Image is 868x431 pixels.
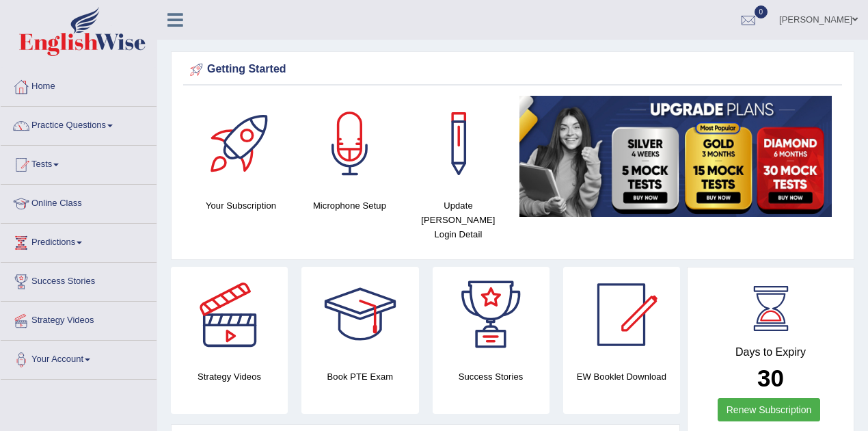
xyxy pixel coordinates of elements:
[171,369,288,384] h4: Strategy Videos
[563,369,680,384] h4: EW Booklet Download
[433,369,550,384] h4: Success Stories
[1,68,157,102] a: Home
[1,185,157,219] a: Online Class
[301,369,418,384] h4: Book PTE Exam
[1,341,157,375] a: Your Account
[302,198,397,213] h4: Microphone Setup
[1,224,157,258] a: Predictions
[1,263,157,297] a: Success Stories
[193,198,288,213] h4: Your Subscription
[187,60,839,80] div: Getting Started
[1,146,157,180] a: Tests
[519,96,832,217] img: small5.jpg
[703,346,839,358] h4: Days to Expiry
[755,5,768,18] span: 0
[718,398,821,421] a: Renew Subscription
[1,302,157,336] a: Strategy Videos
[411,198,506,241] h4: Update [PERSON_NAME] Login Detail
[1,107,157,141] a: Practice Questions
[757,365,784,391] b: 30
